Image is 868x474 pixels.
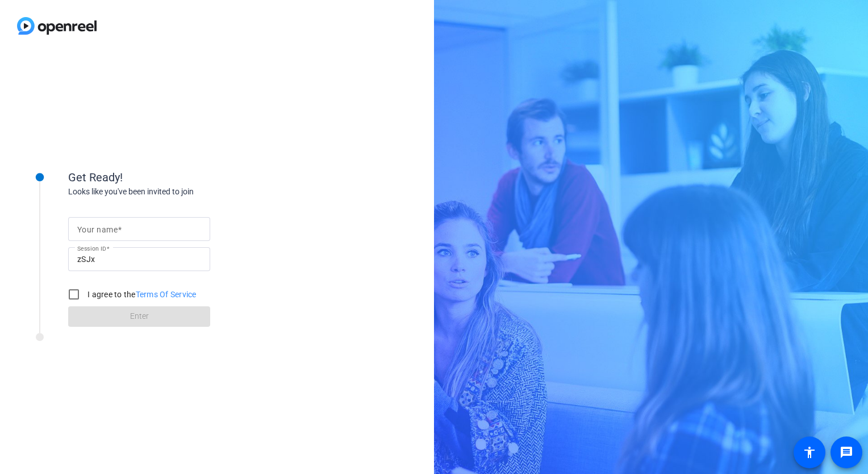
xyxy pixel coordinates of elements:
[68,186,295,198] div: Looks like you've been invited to join
[77,225,118,234] mat-label: Your name
[85,289,197,300] label: I agree to the
[77,245,106,252] mat-label: Session ID
[68,169,295,186] div: Get Ready!
[136,290,197,299] a: Terms Of Service
[803,446,816,459] mat-icon: accessibility
[840,446,853,459] mat-icon: message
